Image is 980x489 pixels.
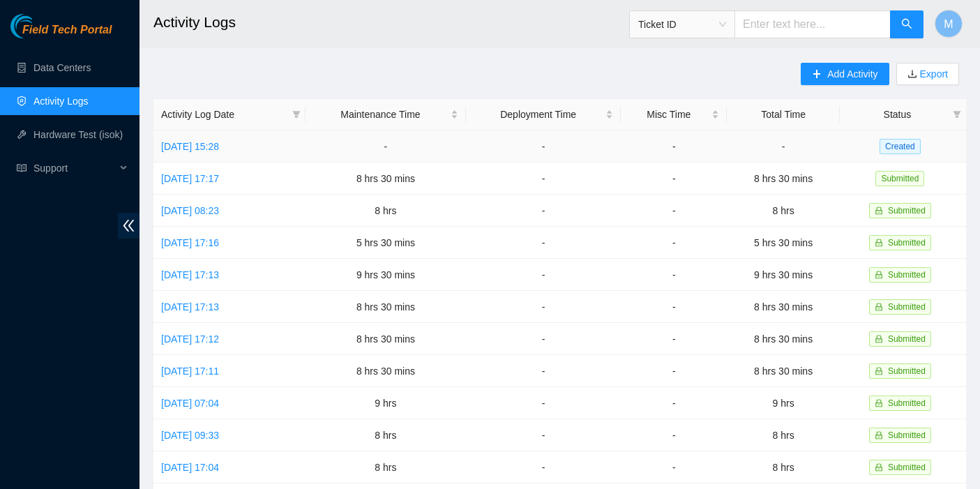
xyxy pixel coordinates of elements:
[621,291,727,323] td: -
[306,291,466,323] td: 8 hrs 30 mins
[727,163,839,195] td: 8 hrs 30 mins
[466,130,621,163] td: -
[727,451,839,483] td: 8 hrs
[727,195,839,227] td: 8 hrs
[812,69,822,80] span: plus
[888,302,926,312] span: Submitted
[875,171,924,186] span: Submitted
[875,335,883,343] span: lock
[161,107,287,122] span: Activity Log Date
[161,333,219,345] a: [DATE] 17:12
[638,14,726,35] span: Ticket ID
[944,15,953,33] span: M
[621,419,727,451] td: -
[888,430,926,440] span: Submitted
[306,323,466,355] td: 8 hrs 30 mins
[727,99,839,130] th: Total Time
[466,419,621,451] td: -
[888,206,926,216] span: Submitted
[33,154,116,182] span: Support
[161,205,219,216] a: [DATE] 08:23
[33,96,89,107] a: Activity Logs
[118,213,140,239] span: double-left
[827,66,877,82] span: Add Activity
[727,130,839,163] td: -
[306,195,466,227] td: 8 hrs
[875,367,883,375] span: lock
[466,227,621,259] td: -
[875,463,883,472] span: lock
[466,259,621,291] td: -
[727,259,839,291] td: 9 hrs 30 mins
[306,387,466,419] td: 9 hrs
[888,462,926,472] span: Submitted
[466,195,621,227] td: -
[306,130,466,163] td: -
[875,271,883,279] span: lock
[888,334,926,344] span: Submitted
[621,130,727,163] td: -
[621,387,727,419] td: -
[306,419,466,451] td: 8 hrs
[621,163,727,195] td: -
[306,355,466,387] td: 8 hrs 30 mins
[888,366,926,376] span: Submitted
[33,129,123,140] a: Hardware Test (isok)
[935,10,963,38] button: M
[875,239,883,247] span: lock
[306,227,466,259] td: 5 hrs 30 mins
[953,110,961,119] span: filter
[621,451,727,483] td: -
[161,398,219,409] a: [DATE] 07:04
[727,419,839,451] td: 8 hrs
[875,431,883,439] span: lock
[917,68,948,80] a: Export
[161,462,219,473] a: [DATE] 17:04
[621,227,727,259] td: -
[161,301,219,313] a: [DATE] 17:13
[17,163,27,173] span: read
[875,399,883,407] span: lock
[161,141,219,152] a: [DATE] 15:28
[621,259,727,291] td: -
[306,451,466,483] td: 8 hrs
[161,173,219,184] a: [DATE] 17:17
[466,323,621,355] td: -
[896,63,959,85] button: downloadExport
[161,430,219,441] a: [DATE] 09:33
[161,269,219,280] a: [DATE] 17:13
[888,238,926,248] span: Submitted
[292,110,301,119] span: filter
[890,10,924,38] button: search
[727,291,839,323] td: 8 hrs 30 mins
[875,206,883,215] span: lock
[727,387,839,419] td: 9 hrs
[466,387,621,419] td: -
[289,104,303,125] span: filter
[950,104,964,125] span: filter
[161,237,219,248] a: [DATE] 17:16
[10,14,70,38] img: Akamai Technologies
[466,355,621,387] td: -
[888,270,926,280] span: Submitted
[306,163,466,195] td: 8 hrs 30 mins
[621,195,727,227] td: -
[901,18,912,31] span: search
[907,69,917,80] span: download
[727,355,839,387] td: 8 hrs 30 mins
[880,139,921,154] span: Created
[621,323,727,355] td: -
[801,63,889,85] button: plusAdd Activity
[466,291,621,323] td: -
[727,227,839,259] td: 5 hrs 30 mins
[10,25,112,43] a: Akamai TechnologiesField Tech Portal
[875,303,883,311] span: lock
[734,10,891,38] input: Enter text here...
[161,366,219,377] a: [DATE] 17:11
[621,355,727,387] td: -
[306,259,466,291] td: 9 hrs 30 mins
[466,163,621,195] td: -
[466,451,621,483] td: -
[22,24,112,37] span: Field Tech Portal
[727,323,839,355] td: 8 hrs 30 mins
